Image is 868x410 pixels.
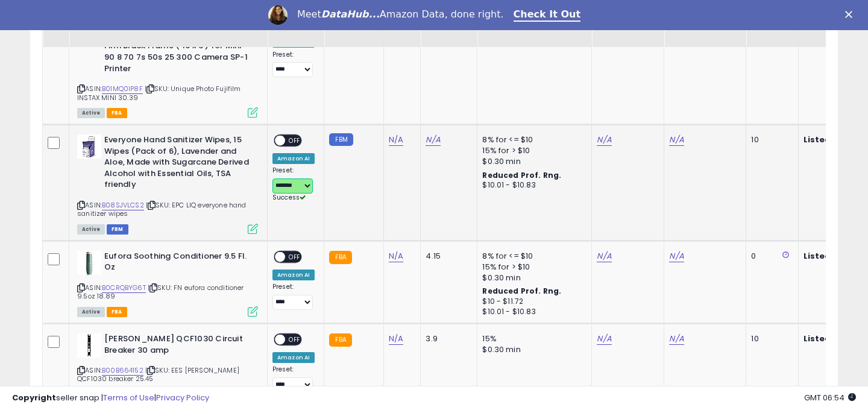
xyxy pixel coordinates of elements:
b: Reduced Prof. Rng. [482,170,561,180]
div: 8% for <= $10 [482,134,582,145]
b: Listed Price: [804,333,858,344]
b: Listed Price: [804,134,858,145]
div: ASIN: [77,134,258,233]
div: 15% [482,333,582,344]
a: B0CRQBYG6T [102,283,146,293]
img: Profile image for Georgie [268,5,288,25]
span: OFF [285,335,304,345]
div: 8% for <= $10 [482,251,582,262]
span: All listings currently available for purchase on Amazon [77,224,105,235]
img: 21xcGVmRexL._SL40_.jpg [77,251,101,275]
i: DataHub... [321,8,380,20]
b: Everyone Hand Sanitizer Wipes, 15 Wipes (Pack of 6), Lavender and Aloe, Made with Sugarcane Deriv... [104,134,251,194]
b: [PERSON_NAME] QCF1030 Circuit Breaker 30 amp [104,333,251,359]
b: Listed Price: [804,250,858,262]
small: FBM [329,133,353,146]
div: $0.30 min [482,344,582,355]
a: B00B664152 [102,365,143,376]
div: $10.01 - $10.83 [482,180,582,191]
b: Reduced Prof. Rng. [482,286,561,296]
span: All listings currently available for purchase on Amazon [77,108,105,118]
div: 4.15 [426,251,468,262]
a: B01MQ0IP8F [102,84,143,94]
span: 2025-09-6 06:54 GMT [804,392,856,403]
small: FBA [329,333,351,347]
div: ASIN: [77,333,258,398]
a: N/A [669,250,684,262]
a: N/A [597,250,611,262]
div: 10 [751,134,788,145]
div: Preset: [272,365,315,393]
div: Preset: [272,51,315,78]
a: B08SJVLCS2 [102,200,144,210]
span: FBA [107,307,127,317]
div: 15% for > $10 [482,145,582,156]
a: N/A [669,333,684,345]
img: 21AaDLdOjuL._SL40_.jpg [77,333,101,358]
a: N/A [669,134,684,146]
div: 10 [751,333,788,344]
div: Amazon AI [272,153,315,164]
span: | SKU: Unique Photo Fujifilm INSTAX MINI 30.39 [77,84,241,102]
div: $0.30 min [482,273,582,283]
span: | SKU: EES [PERSON_NAME] QCF1030 breaker 25.45 [77,365,239,383]
span: Success [272,193,306,202]
div: Close [845,11,857,18]
div: 0 [751,251,788,262]
div: Amazon AI [272,270,315,280]
span: OFF [285,136,304,146]
a: N/A [389,134,403,146]
div: 15% for > $10 [482,262,582,273]
div: $10 - $11.72 [482,297,582,307]
b: Eufora Soothing Conditioner 9.5 Fl. Oz [104,251,251,276]
span: | SKU: EPC LIQ everyone hand sanitizer wipes [77,200,247,218]
div: Preset: [272,283,315,310]
span: FBM [107,224,128,235]
span: FBA [107,108,127,118]
span: | SKU: FN eufora conditioner 9.5oz 18.89 [77,283,244,301]
div: Amazon AI [272,352,315,363]
div: Preset: [272,166,315,202]
span: All listings currently available for purchase on Amazon [77,307,105,317]
b: Fujifilm Instax Mini Instant Film BLACK FRAME 3-PACK BUNDLE SET , Film Black Frame ( 10 x 3 ) for... [104,18,251,77]
span: OFF [285,251,304,262]
strong: Copyright [12,392,56,403]
a: N/A [389,333,403,345]
img: 31Dr5PnM6RL._SL40_.jpg [77,134,101,159]
a: Terms of Use [103,392,154,403]
div: $10.01 - $10.83 [482,307,582,317]
a: N/A [426,134,440,146]
div: 3.9 [426,333,468,344]
div: seller snap | | [12,393,209,404]
div: ASIN: [77,18,258,116]
a: Privacy Policy [156,392,209,403]
a: Check It Out [514,8,581,22]
a: N/A [597,333,611,345]
div: $0.30 min [482,156,582,167]
div: ASIN: [77,251,258,315]
a: N/A [597,134,611,146]
a: N/A [389,250,403,262]
div: Meet Amazon Data, done right. [297,8,504,20]
small: FBA [329,251,351,264]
